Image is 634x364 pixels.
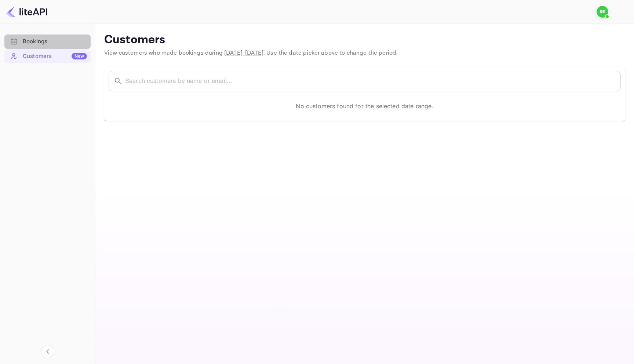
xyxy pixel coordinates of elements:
a: Bookings [4,34,91,48]
p: No customers found for the selected date range. [296,102,433,110]
div: New [72,53,87,59]
span: View customers who made bookings during . Use the date picker above to change the period. [104,49,398,57]
div: Bookings [4,34,91,49]
img: Raf Elkhaier [597,6,608,18]
img: LiteAPI logo [6,6,47,18]
span: [DATE] - [DATE] [224,49,263,57]
a: CustomersNew [4,49,91,63]
input: Search customers by name or email... [125,71,621,91]
div: Bookings [23,37,87,46]
button: Collapse navigation [41,345,54,358]
p: Customers [104,33,625,47]
div: Customers [23,52,87,61]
